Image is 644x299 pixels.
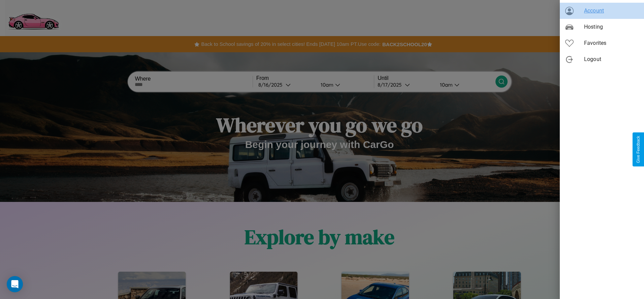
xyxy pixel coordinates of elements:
div: Favorites [560,35,644,51]
div: Hosting [560,19,644,35]
div: Account [560,3,644,19]
span: Favorites [584,39,639,47]
span: Account [584,7,639,15]
div: Logout [560,51,644,67]
div: Give Feedback [636,136,641,163]
span: Hosting [584,23,639,31]
span: Logout [584,55,639,63]
div: Open Intercom Messenger [7,276,23,292]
